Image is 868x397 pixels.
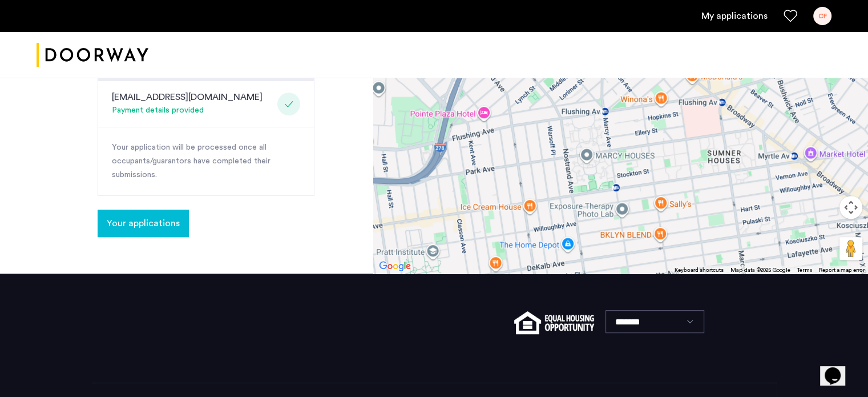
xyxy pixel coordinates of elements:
img: Google [376,259,414,274]
a: Report a map error [819,266,865,274]
a: Terms [797,266,812,274]
a: Open this area in Google Maps (opens a new window) [376,259,414,274]
div: Payment details provided [112,104,263,118]
a: Cazamio logo [37,34,148,77]
a: Favorites [784,9,797,23]
cazamio-button: Go to application [98,219,189,228]
iframe: chat widget [820,351,857,386]
span: Map data ©2025 Google [730,267,790,273]
button: Map camera controls [839,196,862,219]
a: My application [701,9,768,23]
img: equal-housing.png [514,311,594,334]
button: button [98,210,189,237]
div: CF [813,7,831,25]
img: logo [37,34,148,77]
button: Keyboard shortcuts [675,266,724,274]
p: Your application will be processed once all occupants/guarantors have completed their submissions. [112,141,300,182]
select: Language select [605,310,704,333]
span: Your applications [107,216,180,230]
button: Drag Pegman onto the map to open Street View [839,237,862,260]
div: [EMAIL_ADDRESS][DOMAIN_NAME] [112,90,263,104]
